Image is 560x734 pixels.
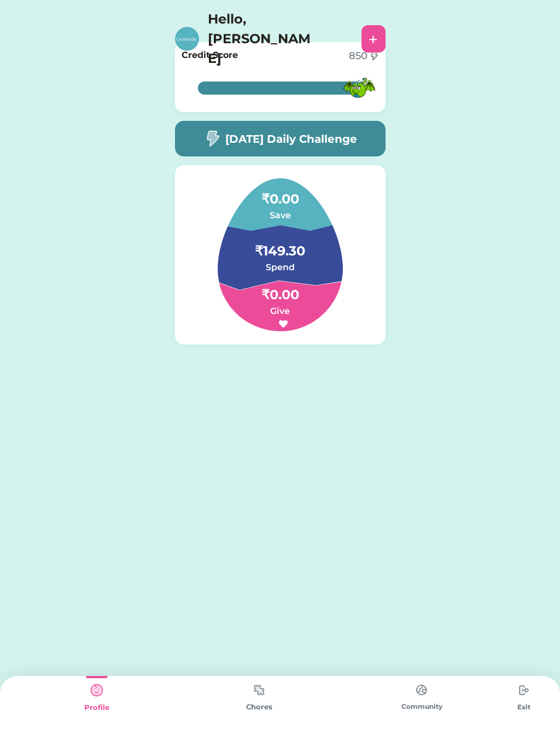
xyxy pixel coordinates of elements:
[225,230,335,261] h4: ₹149.30
[248,679,270,701] img: type%3Dchores%2C%20state%3Ddefault.svg
[225,305,335,318] h6: Give
[203,130,221,147] img: image-flash-1--flash-power-connect-charge-electricity-lightning.svg
[86,679,108,701] img: type%3Dkids%2C%20state%3Dselected.svg
[341,702,503,712] div: Community
[369,31,378,47] div: +
[225,261,335,274] h6: Spend
[225,131,357,147] h5: [DATE] Daily Challenge
[208,9,317,68] h4: Hello, [PERSON_NAME]
[15,702,178,713] div: Profile
[513,679,535,701] img: type%3Dchores%2C%20state%3Ddefault.svg
[225,209,335,222] h6: Save
[341,70,377,106] img: MFN-Dragon-Green.svg
[225,274,335,305] h4: ₹0.00
[178,702,340,713] div: Chores
[411,679,433,701] img: type%3Dchores%2C%20state%3Ddefault.svg
[191,178,369,331] img: Group%201.svg
[503,702,545,712] div: Exit
[225,178,335,209] h4: ₹0.00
